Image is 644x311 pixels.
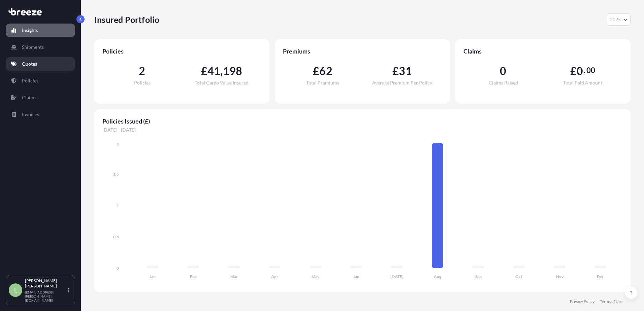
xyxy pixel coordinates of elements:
[306,80,339,85] span: Total Premiums
[563,80,602,85] span: Total Paid Amount
[586,68,595,73] span: 00
[319,66,332,76] span: 62
[22,77,38,84] p: Policies
[139,66,145,76] span: 2
[22,94,36,101] p: Claims
[271,274,278,279] tspan: Apr
[577,66,583,76] span: 0
[597,274,604,279] tspan: Dec
[312,274,320,279] tspan: May
[434,274,442,279] tspan: Aug
[283,47,442,55] span: Premiums
[463,47,622,55] span: Claims
[570,299,594,304] a: Privacy Policy
[6,24,75,37] a: Insights
[117,203,119,208] tspan: 1
[610,16,621,23] span: 2025
[207,66,220,76] span: 41
[220,66,223,76] span: ,
[201,66,207,76] span: £
[25,290,67,302] p: [EMAIL_ADDRESS][PERSON_NAME][DOMAIN_NAME]
[392,66,399,76] span: £
[353,274,359,279] tspan: Jun
[556,274,564,279] tspan: Nov
[6,40,75,54] a: Shipments
[14,287,17,293] span: L
[515,274,522,279] tspan: Oct
[600,299,622,304] a: Terms of Use
[475,274,482,279] tspan: Sep
[190,274,197,279] tspan: Feb
[230,274,238,279] tspan: Mar
[134,80,151,85] span: Policies
[117,266,119,271] tspan: 0
[223,66,243,76] span: 198
[6,57,75,71] a: Quotes
[372,80,432,85] span: Average Premium Per Policy
[22,111,39,118] p: Invoices
[399,66,412,76] span: 31
[113,172,119,177] tspan: 1.5
[313,66,319,76] span: £
[117,142,119,147] tspan: 2
[195,80,249,85] span: Total Cargo Value Insured
[113,234,119,239] tspan: 0.5
[390,274,404,279] tspan: [DATE]
[150,274,156,279] tspan: Jan
[22,61,37,67] p: Quotes
[489,80,518,85] span: Claims Raised
[607,13,631,26] button: Year Selector
[102,127,622,133] span: [DATE] - [DATE]
[6,108,75,121] a: Invoices
[6,91,75,104] a: Claims
[570,66,577,76] span: £
[500,66,506,76] span: 0
[102,117,622,125] span: Policies Issued (£)
[94,14,159,25] p: Insured Portfolio
[22,27,38,34] p: Insights
[6,74,75,88] a: Policies
[22,44,44,50] p: Shipments
[102,47,261,55] span: Policies
[584,68,585,73] span: .
[25,278,67,289] p: [PERSON_NAME] [PERSON_NAME]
